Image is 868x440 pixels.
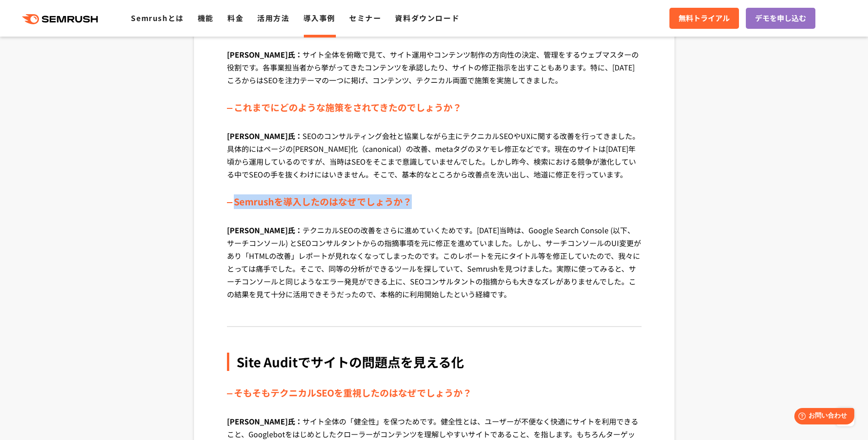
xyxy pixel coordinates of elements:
div: これまでにどのような施策をされてきたのでしょうか？ [227,100,642,115]
span: デモを申し込む [755,12,806,24]
span: [PERSON_NAME]氏： [227,49,302,60]
p: テクニカルSEOの改善をさらに進めていくためです。[DATE]当時は、Google Search Console (以下、サーチコンソール) とSEOコンサルタントからの指摘事項を元に修正を進め... [227,224,642,314]
a: 資料ダウンロード [395,12,459,23]
div: そもそもテクニカルSEOを重視したのはなぜでしょうか？ [227,386,642,400]
span: [PERSON_NAME]氏： [227,225,302,236]
div: Site Auditでサイトの問題点を見える化 [227,353,642,371]
span: [PERSON_NAME]氏： [227,130,302,141]
a: 活用方法 [257,12,289,23]
iframe: Help widget launcher [787,404,858,430]
a: Semrushとは [131,12,183,23]
a: 無料トライアル [669,8,739,29]
div: Semrushを導入したのはなぜでしょうか？ [227,194,642,209]
p: サイト全体を俯瞰で見て、サイト運用やコンテンツ制作の方向性の決定、管理をするウェブマスターの役割です。各事業担当者から挙がってきたコンテンツを承認したり、サイトの修正指示を出すこともあります。特... [227,48,642,100]
a: デモを申し込む [746,8,815,29]
span: 無料トライアル [679,12,730,24]
a: 料金 [227,12,243,23]
span: [PERSON_NAME]氏： [227,416,302,427]
a: 機能 [198,12,214,23]
a: セミナー [349,12,381,23]
p: SEOのコンサルティング会社と協業しながら主にテクニカルSEOやUXに関する改善を行ってきました。具体的にはページの[PERSON_NAME]化（canonical）の改善、metaタグのヌケモ... [227,129,642,194]
a: 導入事例 [303,12,335,23]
